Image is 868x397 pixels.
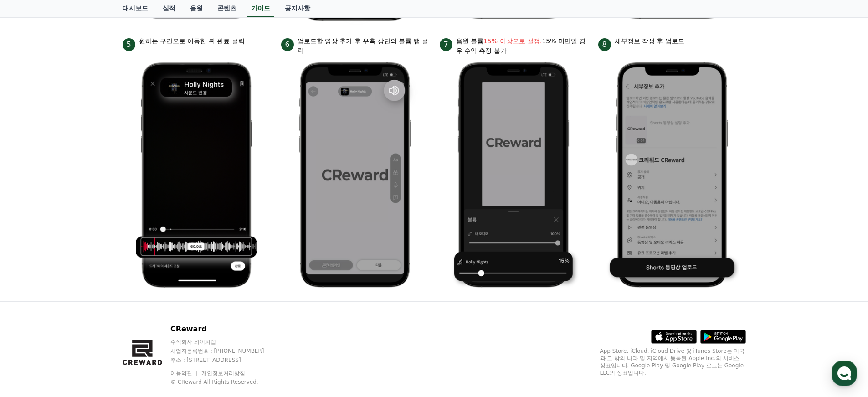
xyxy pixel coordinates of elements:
[3,289,60,312] a: 홈
[600,347,746,376] p: App Store, iCloud, iCloud Drive 및 iTunes Store는 미국과 그 밖의 나라 및 지역에서 등록된 Apple Inc.의 서비스 상표입니다. Goo...
[440,38,452,51] span: 7
[170,347,282,355] p: 사업자등록번호 : [PHONE_NUMBER]
[281,38,294,51] span: 6
[170,338,282,345] p: 주식회사 와이피랩
[118,289,175,312] a: 설정
[60,289,118,312] a: 대화
[141,303,152,310] span: 설정
[456,36,587,56] p: 음원 볼륨 15% 미만일 경우 수익 측정 불가
[170,378,282,386] p: © CReward All Rights Reserved.
[170,324,282,335] p: CReward
[130,56,263,294] img: 5.png
[123,38,135,51] span: 5
[170,370,199,376] a: 이용약관
[298,36,429,56] p: 업로드할 영상 추가 후 우측 상단의 볼륨 탭 클릭
[483,37,542,45] bold: 15% 이상으로 설정.
[170,356,282,364] p: 주소 : [STREET_ADDRESS]
[615,36,684,46] p: 세부정보 작성 후 업로드
[201,370,245,376] a: 개인정보처리방침
[288,56,421,294] img: 6.png
[447,56,580,294] img: 7.png
[29,303,34,310] span: 홈
[139,36,245,46] p: 원하는 구간으로 이동한 뒤 완료 클릭
[83,303,94,310] span: 대화
[598,38,611,51] span: 8
[606,56,739,294] img: 8.png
